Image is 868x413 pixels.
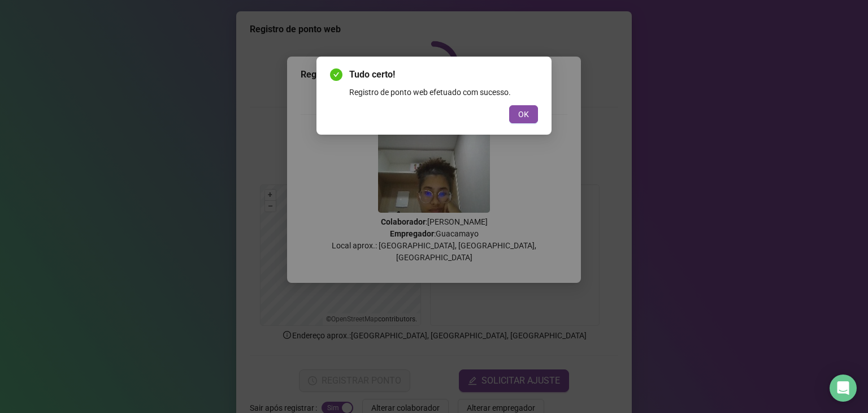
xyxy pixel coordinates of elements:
span: check-circle [330,68,342,81]
button: OK [509,105,538,123]
span: Tudo certo! [349,68,538,81]
span: OK [518,108,529,121]
div: Open Intercom Messenger [830,375,857,402]
div: Registro de ponto web efetuado com sucesso. [349,86,538,98]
